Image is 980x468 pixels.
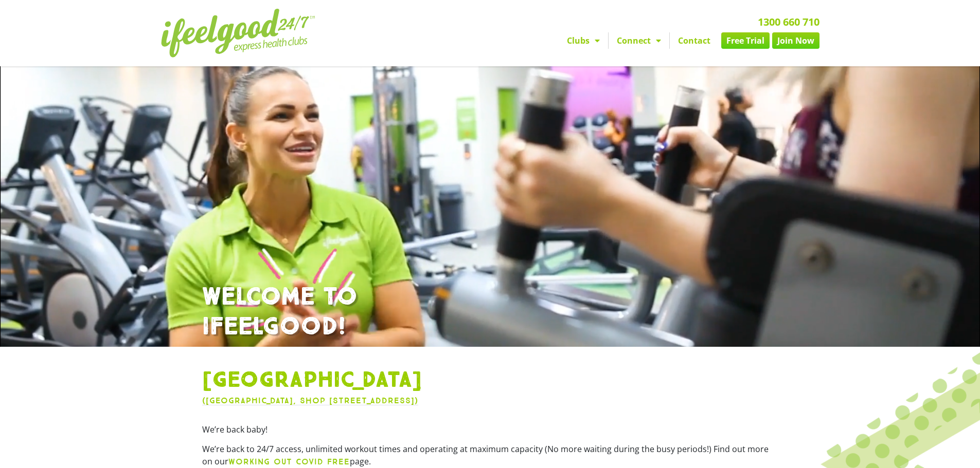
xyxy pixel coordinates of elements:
[202,443,778,468] p: We’re back to 24/7 access, unlimited workout times and operating at maximum capacity (No more wai...
[772,32,819,49] a: Join Now
[202,396,418,405] a: ([GEOGRAPHIC_DATA], Shop [STREET_ADDRESS])
[202,283,778,342] h1: WELCOME TO IFEELGOOD!
[758,15,819,29] a: 1300 660 710
[559,32,608,49] a: Clubs
[228,456,350,467] a: WORKING OUT COVID FREE
[228,457,350,466] b: WORKING OUT COVID FREE
[670,32,719,49] a: Contact
[202,367,778,394] h1: [GEOGRAPHIC_DATA]
[721,32,770,49] a: Free Trial
[395,32,819,49] nav: Menu
[202,423,778,436] p: We’re back baby!
[609,32,669,49] a: Connect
